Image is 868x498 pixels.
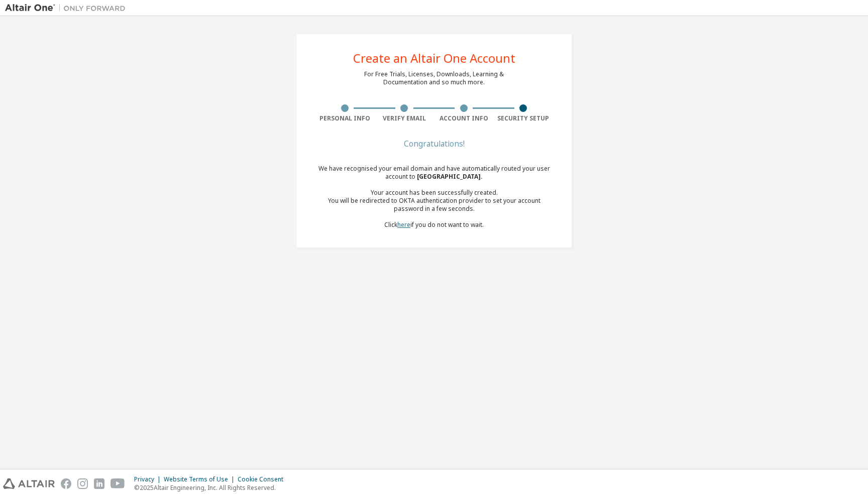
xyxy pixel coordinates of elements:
[315,165,553,229] div: We have recognised your email domain and have automatically routed your user account to Click if ...
[111,478,125,489] img: youtube.svg
[94,478,104,489] img: linkedin.svg
[434,114,494,122] div: Account Info
[315,189,553,197] div: Your account has been successfully created.
[134,483,289,492] p: © 2025 Altair Engineering, Inc. All Rights Reserved.
[3,478,55,489] img: altair_logo.svg
[164,475,238,483] div: Website Terms of Use
[238,475,289,483] div: Cookie Consent
[315,197,553,213] div: You will be redirected to OKTA authentication provider to set your account password in a few seco...
[417,172,483,181] span: [GEOGRAPHIC_DATA] .
[134,475,164,483] div: Privacy
[77,478,88,489] img: instagram.svg
[315,114,375,122] div: Personal Info
[353,52,515,64] div: Create an Altair One Account
[61,478,71,489] img: facebook.svg
[364,70,504,86] div: For Free Trials, Licenses, Downloads, Learning & Documentation and so much more.
[5,3,131,13] img: Altair One
[315,141,553,147] div: Congratulations!
[375,114,435,122] div: Verify Email
[397,220,410,229] a: here
[494,114,554,122] div: Security Setup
